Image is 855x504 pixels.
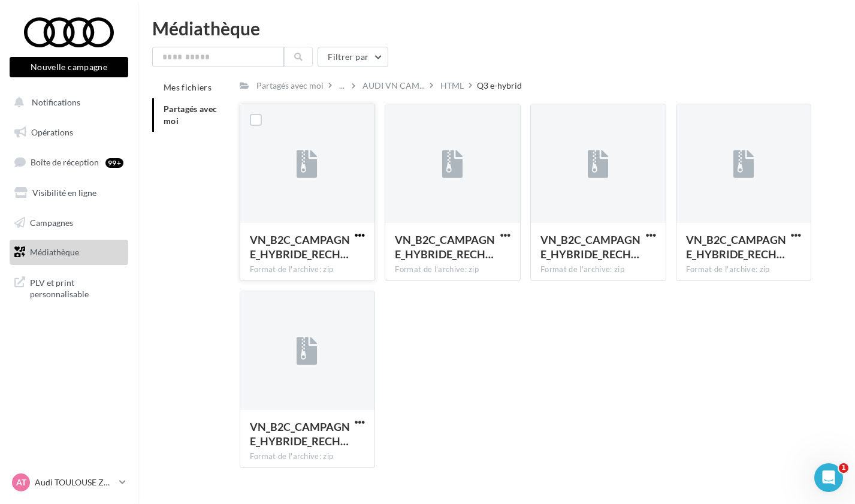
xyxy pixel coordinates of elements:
a: Boîte de réception99+ [7,149,131,175]
span: PLV et print personnalisable [30,274,123,300]
div: Q3 e-hybrid [477,80,522,92]
div: ... [337,77,347,94]
span: VN_B2C_CAMPAGNE_HYBRIDE_RECHARGEABLE_HTML_Q3_e-hybrid_1000x200 [686,233,786,261]
button: Filtrer par [318,47,388,67]
div: 99+ [105,158,123,168]
a: Médiathèque [7,240,131,265]
p: Audi TOULOUSE ZAC [35,476,114,488]
a: PLV et print personnalisable [7,270,131,305]
a: Visibilité en ligne [7,180,131,206]
a: Campagnes [7,210,131,236]
span: 1 [839,463,848,473]
span: VN_B2C_CAMPAGNE_HYBRIDE_RECHARGEABLE_HTML_Q3_e-hybrid_300x600 [250,233,350,261]
div: Format de l'archive: zip [395,264,510,275]
span: Boîte de réception [31,157,99,167]
span: VN_B2C_CAMPAGNE_HYBRIDE_RECHARGEABLE_HTML_Q3_e-hybrid_300x250 [395,233,495,261]
div: Partagés avec moi [256,80,324,92]
div: Format de l'archive: zip [540,264,656,275]
span: Campagnes [30,217,73,227]
span: Mes fichiers [164,82,212,92]
span: Partagés avec moi [164,104,217,126]
iframe: Intercom live chat [814,463,843,492]
span: Visibilité en ligne [32,188,96,198]
span: AT [16,476,26,488]
a: Opérations [7,120,131,145]
div: Format de l'archive: zip [250,264,365,275]
a: AT Audi TOULOUSE ZAC [10,471,128,494]
span: Médiathèque [30,247,79,257]
div: Format de l'archive: zip [250,451,365,462]
div: HTML [440,80,464,92]
button: Nouvelle campagne [10,57,128,77]
button: Notifications [7,90,126,115]
div: Médiathèque [152,19,841,37]
span: Notifications [32,97,80,107]
span: VN_B2C_CAMPAGNE_HYBRIDE_RECHARGEABLE_HTML_Q3_e-hybrid_728x90 [250,420,350,448]
div: Format de l'archive: zip [686,264,802,275]
span: AUDI VN CAM... [362,80,425,92]
span: Opérations [31,127,73,137]
span: VN_B2C_CAMPAGNE_HYBRIDE_RECHARGEABLE_HTML_Q3_e-hybrid_320x480 [540,233,641,261]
